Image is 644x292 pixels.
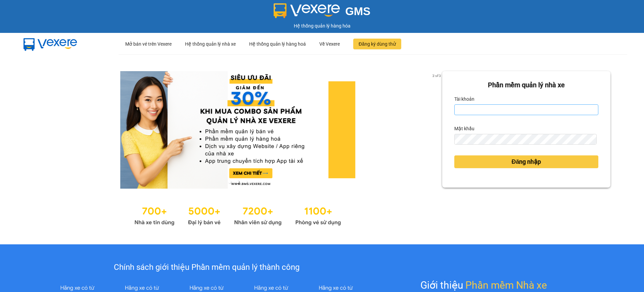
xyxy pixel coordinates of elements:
[359,40,396,48] span: Đăng ký dùng thử
[185,33,236,55] div: Hệ thống quản lý nhà xe
[454,123,474,134] label: Mật khẩu
[319,33,340,55] div: Về Vexere
[345,5,370,17] span: GMS
[34,71,43,189] button: previous slide / item
[17,33,84,55] img: mbUUG5Q.png
[274,3,340,18] img: logo 2
[454,104,598,115] input: Tài khoản
[45,261,368,274] div: Chính sách giới thiệu Phần mềm quản lý thành công
[2,22,642,30] div: Hệ thống quản lý hàng hóa
[511,157,541,166] span: Đăng nhập
[454,155,598,168] button: Đăng nhập
[274,10,371,15] a: GMS
[433,71,442,189] button: next slide / item
[454,80,598,90] div: Phần mềm quản lý nhà xe
[236,181,239,183] li: slide item 2
[454,94,474,104] label: Tài khoản
[134,202,341,228] img: Statistics.png
[244,181,247,183] li: slide item 3
[353,39,401,49] button: Đăng ký dùng thử
[249,33,306,55] div: Hệ thống quản lý hàng hoá
[454,134,597,145] input: Mật khẩu
[430,71,442,80] p: 2 of 3
[228,181,231,183] li: slide item 1
[125,33,172,55] div: Mở bán vé trên Vexere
